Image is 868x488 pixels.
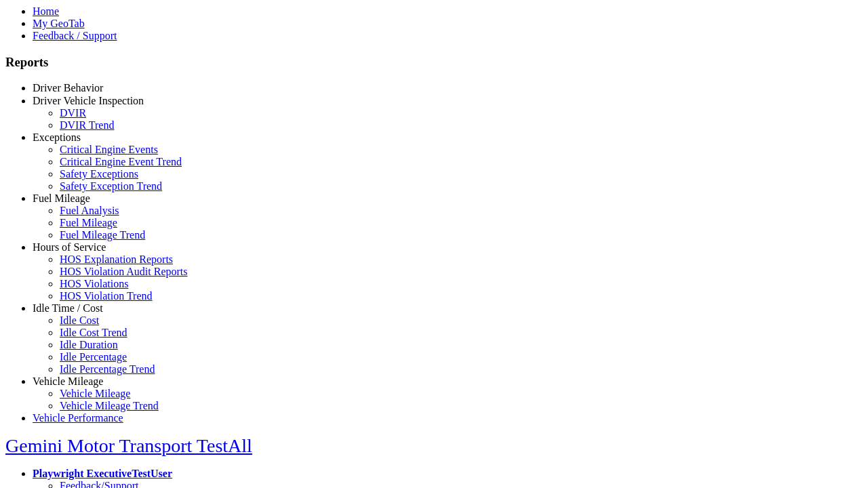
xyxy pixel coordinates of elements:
[60,107,86,119] a: DVIR
[33,412,123,424] a: Vehicle Performance
[33,375,103,387] a: Vehicle Mileage
[60,327,127,338] a: Idle Cost Trend
[33,302,103,314] a: Idle Time / Cost
[33,192,90,204] a: Fuel Mileage
[60,278,128,289] a: HOS Violations
[5,435,252,456] a: Gemini Motor Transport TestAll
[33,30,117,41] a: Feedback / Support
[33,95,144,106] a: Driver Vehicle Inspection
[60,217,117,228] a: Fuel Mileage
[60,351,127,363] a: Idle Percentage
[60,180,162,192] a: Safety Exception Trend
[60,266,188,277] a: HOS Violation Audit Reports
[60,363,155,375] a: Idle Percentage Trend
[60,388,130,399] a: Vehicle Mileage
[60,229,145,241] a: Fuel Mileage Trend
[60,314,99,326] a: Idle Cost
[60,290,153,302] a: HOS Violation Trend
[5,55,863,70] h3: Reports
[60,144,158,155] a: Critical Engine Events
[60,168,138,180] a: Safety Exceptions
[60,156,182,167] a: Critical Engine Event Trend
[33,241,106,253] a: Hours of Service
[60,400,159,411] a: Vehicle Mileage Trend
[60,205,119,216] a: Fuel Analysis
[33,18,85,29] a: My GeoTab
[33,5,59,17] a: Home
[33,82,103,94] a: Driver Behavior
[33,131,81,143] a: Exceptions
[60,339,118,350] a: Idle Duration
[33,468,172,479] a: Playwright ExecutiveTestUser
[60,253,173,265] a: HOS Explanation Reports
[60,119,114,131] a: DVIR Trend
